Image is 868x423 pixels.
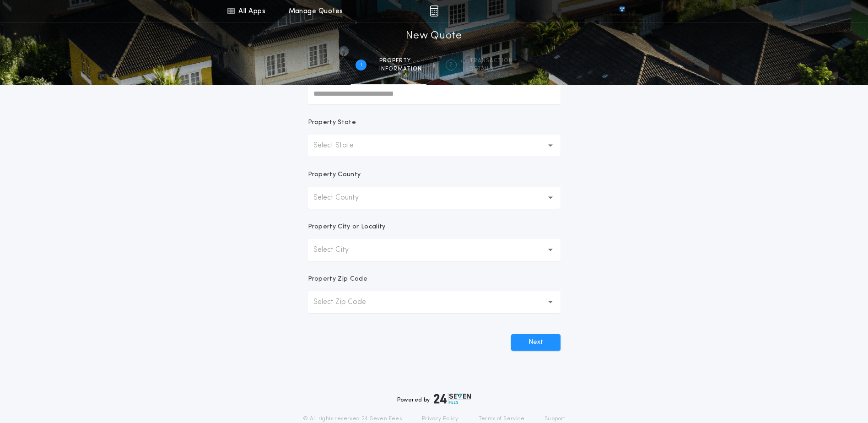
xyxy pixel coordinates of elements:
span: details [469,65,513,73]
p: © All rights reserved. 24|Seven Fees [303,415,402,423]
img: vs-icon [603,6,641,16]
span: Property [379,57,422,65]
button: Select County [308,187,561,209]
button: Select City [308,239,561,261]
h2: 1 [360,61,362,69]
button: Next [511,334,561,351]
img: logo [434,393,471,404]
img: img [430,5,438,16]
a: Terms of Service [479,415,524,423]
p: Property Zip Code [308,275,367,284]
span: information [379,65,422,73]
div: Powered by [397,393,471,404]
span: Transaction [469,57,513,65]
p: Property City or Locality [308,222,386,232]
button: Select State [308,135,561,157]
p: Select City [313,244,363,255]
h1: New Quote [406,29,462,43]
a: Privacy Policy [422,415,458,423]
a: Support [545,415,565,423]
p: Select County [313,192,373,203]
h2: 2 [449,61,453,69]
p: Select State [313,140,368,151]
p: Property State [308,118,356,127]
button: Select Zip Code [308,291,561,313]
p: Select Zip Code [313,297,381,308]
p: Property County [308,170,361,179]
